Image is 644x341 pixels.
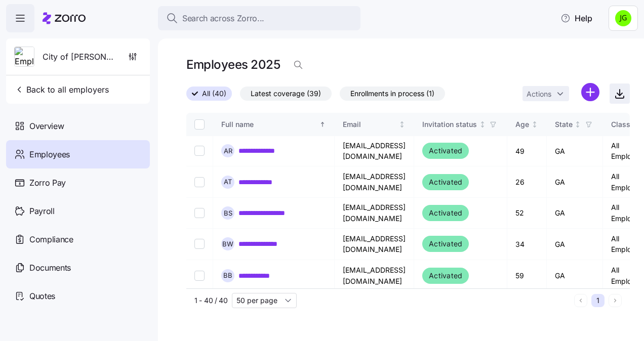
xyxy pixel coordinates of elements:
td: GA [547,260,603,291]
a: Zorro Pay [6,168,150,197]
div: State [555,119,573,130]
a: Documents [6,253,150,282]
span: B S [224,210,232,217]
button: Back to all employers [10,79,113,100]
a: Compliance [6,225,150,253]
span: Activated [429,145,462,157]
div: Email [343,119,397,130]
th: Invitation statusNot sorted [414,113,507,136]
span: Zorro Pay [29,177,66,189]
span: Activated [429,176,462,188]
button: Next page [609,294,622,307]
span: Overview [29,120,64,133]
input: Select record 1 [194,146,205,156]
span: B B [223,272,232,279]
th: AgeNot sorted [507,113,547,136]
a: Employees [6,140,150,168]
th: EmailNot sorted [335,113,414,136]
button: Actions [522,86,569,101]
td: 59 [507,260,547,291]
span: Activated [429,238,462,250]
span: Quotes [29,290,55,303]
span: A T [224,179,232,185]
td: [EMAIL_ADDRESS][DOMAIN_NAME] [335,198,414,228]
td: GA [547,198,603,228]
td: GA [547,229,603,260]
span: Documents [29,262,71,274]
div: Class [611,119,630,130]
input: Select record 5 [194,271,205,281]
span: Activated [429,270,462,282]
div: Full name [221,119,317,130]
button: 1 [591,294,605,307]
div: Sorted ascending [319,121,326,128]
span: Employees [29,148,70,161]
span: Compliance [29,233,73,246]
div: Not sorted [531,121,538,128]
td: 34 [507,229,547,260]
th: StateNot sorted [547,113,603,136]
span: Actions [527,91,551,98]
input: Select record 4 [194,239,205,249]
span: Help [560,12,592,24]
td: GA [547,166,603,198]
span: 1 - 40 / 40 [194,295,228,306]
input: Select all records [194,119,205,130]
span: Enrollments in process (1) [350,87,434,100]
span: All (40) [202,87,226,100]
div: Age [515,119,529,130]
span: City of [PERSON_NAME] [43,51,115,63]
div: Invitation status [422,119,477,130]
td: [EMAIL_ADDRESS][DOMAIN_NAME] [335,166,414,198]
span: A R [224,148,232,154]
td: 49 [507,136,547,166]
span: Activated [429,207,462,219]
a: Overview [6,112,150,140]
td: 52 [507,198,547,228]
div: Not sorted [398,121,406,128]
img: a4774ed6021b6d0ef619099e609a7ec5 [615,10,631,26]
span: Latest coverage (39) [251,87,321,100]
td: [EMAIL_ADDRESS][DOMAIN_NAME] [335,229,414,260]
input: Select record 2 [194,177,205,187]
a: Payroll [6,197,150,225]
td: 26 [507,166,547,198]
img: Employer logo [15,47,34,67]
span: Search across Zorro... [182,12,264,25]
span: Payroll [29,205,55,218]
div: Not sorted [479,121,486,128]
td: [EMAIL_ADDRESS][DOMAIN_NAME] [335,260,414,291]
span: B W [222,241,233,247]
div: Not sorted [574,121,581,128]
button: Search across Zorro... [158,6,360,30]
svg: add icon [581,83,599,101]
td: GA [547,136,603,166]
a: Quotes [6,282,150,310]
th: Full nameSorted ascending [213,113,335,136]
input: Select record 3 [194,208,205,218]
td: [EMAIL_ADDRESS][DOMAIN_NAME] [335,136,414,166]
button: Help [552,8,600,28]
h1: Employees 2025 [186,57,280,72]
button: Previous page [574,294,587,307]
span: Back to all employers [14,83,109,96]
